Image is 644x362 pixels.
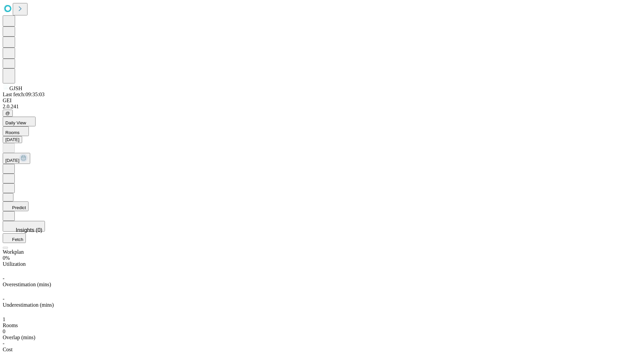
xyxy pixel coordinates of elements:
[3,335,35,340] span: Overlap (mins)
[5,120,26,125] span: Daily View
[3,98,641,104] div: GEI
[3,92,45,97] span: Last fetch: 09:35:03
[3,347,12,352] span: Cost
[3,110,13,117] button: @
[3,341,4,346] span: -
[3,276,4,281] span: -
[3,261,25,267] span: Utilization
[16,227,42,233] span: Insights (0)
[3,233,26,243] button: Fetch
[3,322,18,328] span: Rooms
[3,221,45,232] button: Insights (0)
[5,158,19,163] span: [DATE]
[3,201,29,211] button: Predict
[3,328,5,334] span: 0
[3,117,36,126] button: Daily View
[3,136,22,143] button: [DATE]
[3,126,29,136] button: Rooms
[3,249,24,255] span: Workplan
[3,255,10,261] span: 0%
[5,111,10,116] span: @
[3,104,641,110] div: 2.0.241
[9,85,22,91] span: GJSH
[3,282,51,287] span: Overestimation (mins)
[3,316,5,322] span: 1
[3,296,4,302] span: -
[5,130,19,135] span: Rooms
[3,302,54,308] span: Underestimation (mins)
[3,153,30,164] button: [DATE]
